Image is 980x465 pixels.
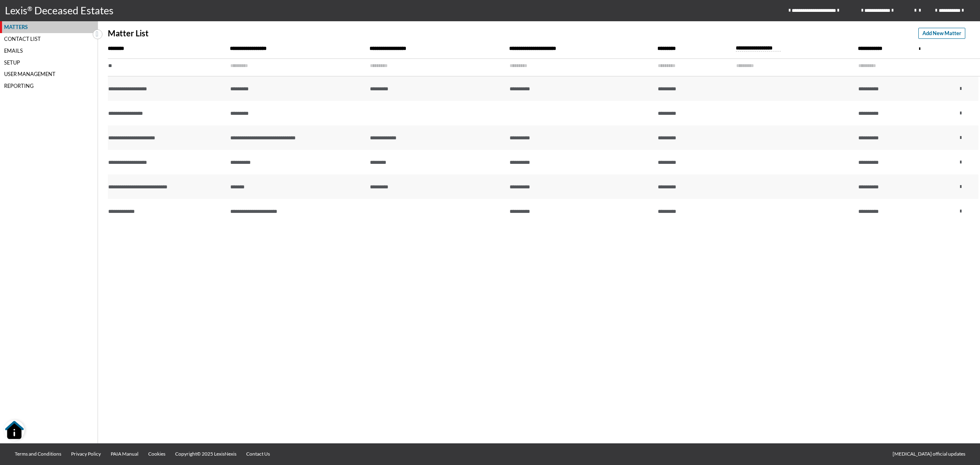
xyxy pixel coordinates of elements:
[922,29,961,37] span: Add New Matter
[10,443,66,465] a: Terms and Conditions
[4,420,24,440] button: Open Resource Center
[27,4,34,18] p: ®
[888,443,970,465] a: [MEDICAL_DATA] official updates
[241,443,275,465] a: Contact Us
[106,443,143,465] a: PAIA Manual
[918,28,965,39] button: Add New Matter
[170,443,241,465] a: Copyright© 2025 LexisNexis
[66,443,106,465] a: Privacy Policy
[108,29,149,38] p: Matter List
[143,443,170,465] a: Cookies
